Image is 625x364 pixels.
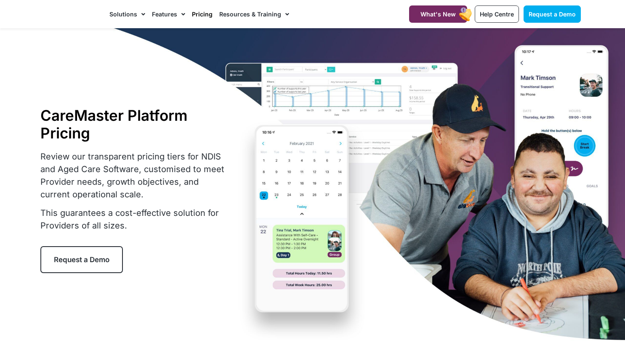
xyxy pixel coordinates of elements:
[480,11,514,18] span: Help Centre
[40,150,230,201] p: Review our transparent pricing tiers for NDIS and Aged Care Software, customised to meet Provider...
[420,11,456,18] span: What's New
[529,11,576,18] span: Request a Demo
[54,255,109,264] span: Request a Demo
[40,106,230,142] h1: CareMaster Platform Pricing
[45,8,101,21] img: CareMaster Logo
[40,207,230,232] p: This guarantees a cost-effective solution for Providers of all sizes.
[409,5,467,23] a: What's New
[40,246,123,273] a: Request a Demo
[475,5,519,23] a: Help Centre
[524,5,581,23] a: Request a Demo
